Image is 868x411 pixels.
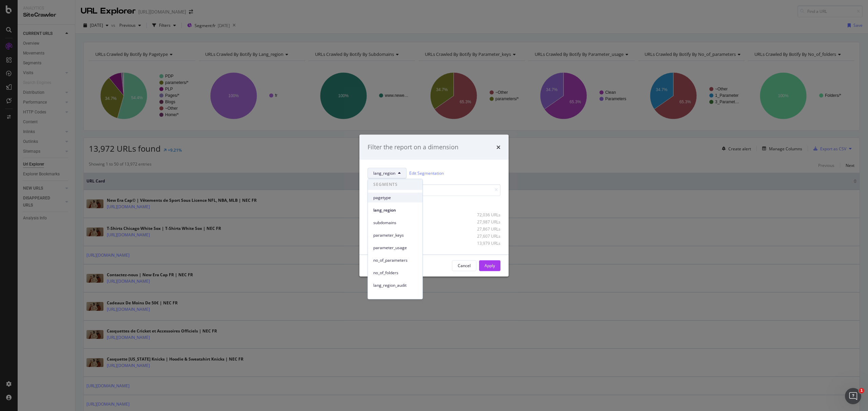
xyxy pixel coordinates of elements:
button: lang_region [368,168,407,178]
span: lang_region_audit [373,282,417,288]
div: modal [359,135,509,277]
span: parameter_usage [373,245,417,251]
span: lang_region [373,170,395,176]
div: 27,987 URLs [467,219,500,225]
span: pagetype [373,195,417,201]
div: Select all data available [368,201,500,207]
input: Search [368,184,500,196]
div: 72,036 URLs [467,212,500,218]
div: 27,867 URLs [467,226,500,232]
span: SEGMENTS [368,179,422,190]
button: Cancel [452,260,476,271]
div: Apply [485,263,495,268]
span: PW-Optimizations [373,295,417,301]
span: subdomains [373,220,417,226]
iframe: Intercom live chat [845,388,861,404]
div: 27,607 URLs [467,233,500,239]
a: Edit Segmentation [409,170,444,177]
span: lang_region [373,207,417,213]
span: no_of_folders [373,270,417,276]
div: times [496,143,500,152]
span: parameter_keys [373,232,417,238]
span: no_of_parameters [373,257,417,263]
div: 13,979 URLs [467,240,500,246]
div: Cancel [458,263,471,268]
div: Filter the report on a dimension [368,143,458,152]
button: Apply [479,260,500,271]
span: 1 [859,388,864,393]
